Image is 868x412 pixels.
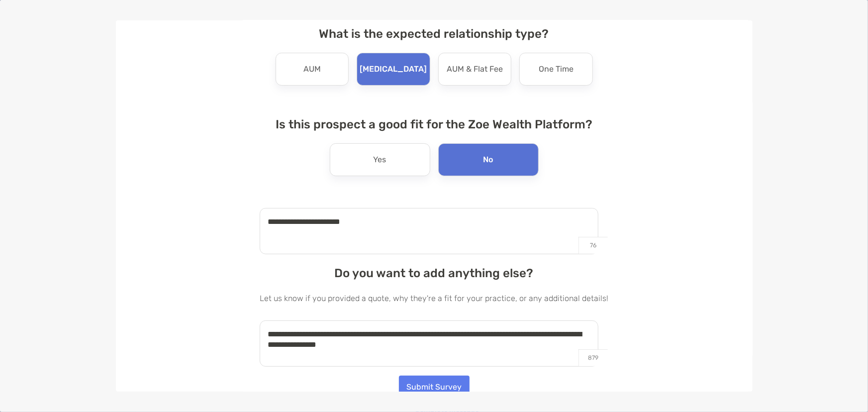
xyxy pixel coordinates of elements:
p: Yes [374,152,386,168]
p: AUM & Flat Fee [447,61,503,77]
p: 76 [579,237,608,254]
button: Submit Survey [399,376,470,398]
h4: What is the expected relationship type? [260,27,608,41]
p: Let us know if you provided a quote, why they're a fit for your practice, or any additional details! [260,292,608,305]
p: AUM [303,61,321,77]
p: 879 [579,349,608,366]
p: No [483,152,493,168]
p: [MEDICAL_DATA] [360,61,427,77]
h4: Is this prospect a good fit for the Zoe Wealth Platform? [260,117,608,131]
h4: Do you want to add anything else? [260,266,608,280]
p: One Time [539,61,574,77]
